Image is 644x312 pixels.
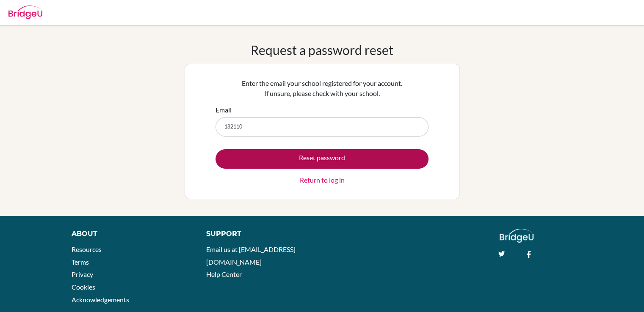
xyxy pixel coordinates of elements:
a: Privacy [72,270,93,278]
a: Return to log in [300,175,345,185]
p: Enter the email your school registered for your account. If unsure, please check with your school. [216,78,428,99]
a: Cookies [72,283,95,291]
a: Acknowledgements [72,296,129,304]
button: Reset password [216,149,428,169]
div: Support [206,229,313,239]
a: Help Center [206,270,242,278]
img: Bridge-U [8,5,42,19]
a: Terms [72,258,89,266]
img: logo_white@2x-f4f0deed5e89b7ecb1c2cc34c3e3d731f90f0f143d5ea2071677605dd97b5244.png [500,229,534,243]
h1: Request a password reset [251,42,393,57]
a: Email us at [EMAIL_ADDRESS][DOMAIN_NAME] [206,245,296,266]
div: About [72,229,187,239]
label: Email [216,105,232,115]
a: Resources [72,245,102,253]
